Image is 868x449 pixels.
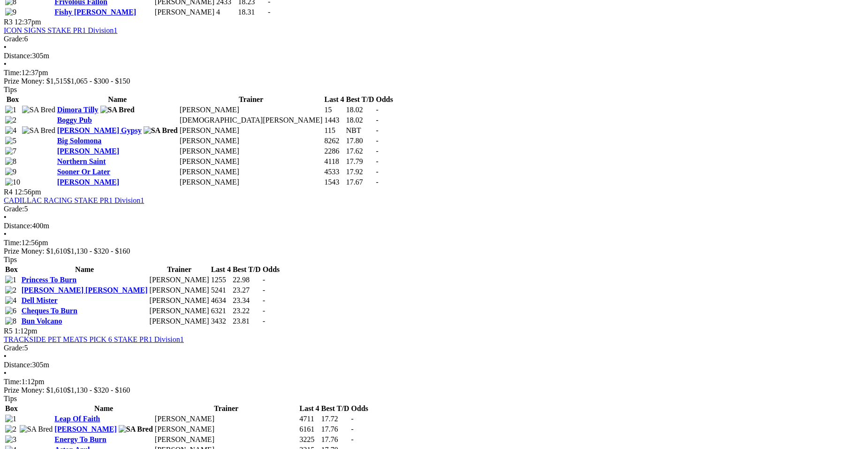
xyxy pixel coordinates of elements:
th: Name [57,95,178,104]
td: 115 [324,126,344,135]
a: Leap Of Faith [54,415,100,423]
td: 15 [324,105,344,115]
span: - [376,106,378,114]
th: Name [21,265,148,274]
a: ICON SIGNS STAKE PR1 Division1 [4,26,117,34]
span: Tips [4,395,17,403]
img: 3 [5,435,16,444]
img: 2 [5,286,16,294]
span: - [263,296,265,304]
td: [PERSON_NAME] [154,414,298,424]
span: - [263,307,265,315]
td: 4711 [299,414,320,424]
th: Last 4 [211,265,231,274]
span: Time: [4,239,22,247]
td: 22.98 [232,275,261,285]
td: [PERSON_NAME] [179,147,323,156]
th: Trainer [149,265,210,274]
td: [PERSON_NAME] [154,425,298,434]
a: [PERSON_NAME] [57,178,119,186]
a: Princess To Burn [22,276,76,284]
td: 18.31 [237,8,266,17]
td: [PERSON_NAME] [179,126,323,135]
td: 1443 [324,116,344,125]
td: 17.92 [345,167,374,177]
span: - [351,435,353,443]
img: 2 [5,116,16,124]
span: R3 [4,18,13,26]
a: Dell Mister [22,296,58,304]
img: 4 [5,296,16,305]
span: Grade: [4,344,24,352]
span: - [263,286,265,294]
span: - [376,178,378,186]
div: 5 [4,205,864,213]
img: SA Bred [22,106,55,114]
td: 23.34 [232,296,261,305]
td: [PERSON_NAME] [149,317,210,326]
th: Best T/D [345,95,374,104]
td: 18.02 [345,116,374,125]
span: - [376,126,378,134]
div: Prize Money: $1,515 [4,77,864,85]
span: R5 [4,327,13,335]
td: [PERSON_NAME] [154,8,215,17]
th: Trainer [179,95,323,104]
div: Prize Money: $1,610 [4,247,864,255]
a: [PERSON_NAME] [PERSON_NAME] [22,286,148,294]
div: 305m [4,361,864,369]
td: 5241 [211,286,231,295]
td: 17.76 [321,425,350,434]
span: Distance: [4,222,32,230]
span: 12:56pm [15,188,41,196]
span: • [4,352,7,360]
a: Sooner Or Later [57,168,110,176]
span: - [376,168,378,176]
td: 17.62 [345,147,374,156]
div: 1:12pm [4,378,864,386]
img: 8 [5,157,16,166]
td: 17.67 [345,178,374,187]
td: 17.79 [345,157,374,166]
th: Odds [262,265,280,274]
span: - [351,415,353,423]
span: Tips [4,255,17,263]
td: 3225 [299,435,320,444]
div: 6 [4,35,864,43]
img: SA Bred [20,425,53,434]
span: Grade: [4,205,24,213]
td: 4634 [211,296,231,305]
span: • [4,369,7,377]
img: 2 [5,425,16,434]
th: Trainer [154,404,298,413]
div: 400m [4,222,864,230]
span: Box [7,95,19,103]
th: Odds [350,404,368,413]
a: Northern Saint [57,157,106,165]
span: - [376,137,378,145]
img: 1 [5,415,16,423]
td: 17.72 [321,414,350,424]
span: $1,065 - $300 - $150 [67,77,130,85]
td: NBT [345,126,374,135]
a: [PERSON_NAME] Gypsy [57,126,142,134]
th: Odds [375,95,393,104]
th: Name [54,404,153,413]
span: 12:37pm [15,18,41,26]
th: Last 4 [299,404,320,413]
img: 10 [5,178,20,186]
th: Best T/D [232,265,261,274]
img: SA Bred [119,425,153,434]
span: $1,130 - $320 - $160 [67,386,130,394]
td: 4533 [324,167,344,177]
a: Boggy Pub [57,116,92,124]
span: • [4,213,7,221]
td: 23.27 [232,286,261,295]
a: CADILLAC RACING STAKE PR1 Division1 [4,196,144,204]
td: [DEMOGRAPHIC_DATA][PERSON_NAME] [179,116,323,125]
td: [PERSON_NAME] [179,157,323,166]
a: Cheques To Burn [22,307,77,315]
span: - [376,116,378,124]
img: SA Bred [100,106,135,114]
td: [PERSON_NAME] [179,136,323,146]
